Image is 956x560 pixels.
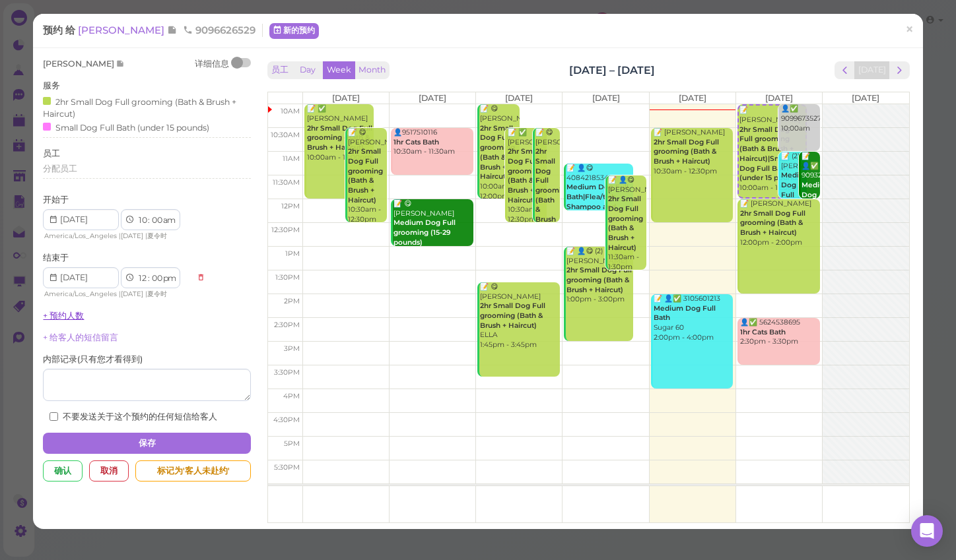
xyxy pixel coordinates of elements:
[43,230,190,242] div: | |
[780,104,819,133] div: 👤✅ 9099673527 10:00am
[607,175,646,272] div: 📝 👤😋 [PERSON_NAME] 11:30am - 1:30pm
[43,354,143,365] label: 内部记录 ( 只有您才看得到 )
[89,460,129,482] div: 取消
[566,183,629,220] b: Medium Dog Full Bath|Flea/tick Shampoo and removal
[347,128,386,225] div: 📝 😋 [PERSON_NAME] 10:30am - 12:30pm
[889,61,910,79] button: next
[535,147,570,243] b: 2hr Small Dog Full grooming (Bath & Brush + Haircut)
[283,154,300,163] span: 11am
[273,178,300,187] span: 11:30am
[43,194,69,206] label: 开始于
[355,61,390,79] button: Month
[480,301,545,329] b: 2hr Small Dog Full grooming (Bath & Brush + Haircut)
[284,439,300,448] span: 5pm
[307,124,372,152] b: 2hr Small Dog Full grooming (Bath & Brush + Haircut)
[267,61,292,79] button: 员工
[566,164,633,241] div: 📝 👤😋 4084218534 90 11:15am
[273,416,300,424] span: 4:30pm
[43,80,60,92] label: 服务
[911,515,943,547] div: Open Intercom Messenger
[43,59,116,69] span: [PERSON_NAME]
[393,138,439,146] b: 1hr Cats Bath
[271,226,300,234] span: 12:30pm
[43,148,60,160] label: 员工
[535,128,561,273] div: 📝 😋 [PERSON_NAME] 10:30am - 12:30pm
[479,282,560,350] div: 📝 😋 [PERSON_NAME] ELLA 1:45pm - 3:45pm
[653,294,734,342] div: 📝 👤✅ 3105601213 Sugar 60 2:00pm - 4:00pm
[679,93,706,103] span: [DATE]
[508,147,543,204] b: 2hr Small Dog Full grooming (Bath & Brush + Haircut)
[653,128,734,176] div: 📝 [PERSON_NAME] 10:30am - 12:30pm
[135,460,250,482] div: 标记为'客人未赴约'
[281,107,300,115] span: 10am
[121,232,143,240] span: [DATE]
[274,463,300,472] span: 5:30pm
[306,104,374,162] div: 📝 ✅ [PERSON_NAME] 10:00am - 12:00pm
[195,58,229,70] div: 详细信息
[854,61,890,79] button: [DATE]
[43,24,263,37] div: 预约 给
[505,93,533,103] span: [DATE]
[183,24,256,36] span: 9096626529
[43,120,209,134] div: Small Dog Full Bath (under 15 pounds)
[905,20,913,39] span: ×
[274,321,300,329] span: 2:30pm
[271,131,300,139] span: 10:30am
[284,344,300,353] span: 3pm
[780,152,806,278] div: 📝 (2) [PERSON_NAME] 11:00am
[739,106,805,193] div: 📝 [PERSON_NAME] 10:00am - 12:00pm
[284,297,300,305] span: 2pm
[592,93,620,103] span: [DATE]
[50,412,58,421] input: 不要发送关于这个预约的任何短信给客人
[654,304,716,323] b: Medium Dog Full Bath
[654,138,719,166] b: 2hr Small Dog Full grooming (Bath & Brush + Haircut)
[44,290,117,298] span: America/Los_Angeles
[43,94,247,120] div: 2hr Small Dog Full grooming (Bath & Brush + Haircut)
[43,460,83,482] div: 确认
[566,266,632,294] b: 2hr Small Dog Full grooming (Bath & Brush + Haircut)
[739,199,820,247] div: 📝 [PERSON_NAME] 12:00pm - 2:00pm
[78,24,180,36] a: [PERSON_NAME]
[897,15,921,46] a: ×
[348,147,383,204] b: 2hr Small Dog Full grooming (Bath & Brush + Haircut)
[740,328,786,336] b: 1hr Cats Bath
[507,128,547,225] div: 📝 ✅ [PERSON_NAME] 10:30am - 12:30pm
[292,61,324,79] button: Day
[274,368,300,377] span: 3:30pm
[285,249,300,258] span: 1pm
[479,104,519,201] div: 📝 😋 [PERSON_NAME] 10:00am - 12:00pm
[739,125,803,182] b: 2hr Small Dog Full grooming (Bath & Brush + Haircut)|Small Dog Full Bath (under 15 pounds)
[419,93,446,103] span: [DATE]
[393,128,473,157] div: 👤9517510116 10:30am - 11:30am
[283,392,300,400] span: 4pm
[323,61,355,79] button: Week
[50,411,217,423] label: 不要发送关于这个预约的任何短信给客人
[43,311,84,321] a: + 预约人数
[765,93,793,103] span: [DATE]
[480,124,515,181] b: 2hr Small Dog Full grooming (Bath & Brush + Haircut)
[43,252,69,264] label: 结束于
[43,288,190,300] div: | |
[43,332,118,342] a: + 给客人的短信留言
[802,181,836,247] b: Medium Dog Full grooming (15-29 pounds)
[121,290,143,298] span: [DATE]
[781,171,819,266] b: Medium Dog Full Bath|Small Dog Full Bath (under 15 pounds)
[147,290,167,298] span: 夏令时
[275,273,300,282] span: 1:30pm
[116,59,125,69] span: 记录
[78,24,167,36] span: [PERSON_NAME]
[566,247,633,305] div: 📝 👤😋 (2) [PERSON_NAME] 1:00pm - 3:00pm
[739,318,820,347] div: 👤✅ 5624538695 2:30pm - 3:30pm
[332,93,360,103] span: [DATE]
[281,202,300,210] span: 12pm
[740,209,805,237] b: 2hr Small Dog Full grooming (Bath & Brush + Haircut)
[269,23,319,39] a: 新的预约
[393,199,473,257] div: 📝 😋 [PERSON_NAME] 12:00pm
[835,61,855,79] button: prev
[43,164,77,173] span: 分配员工
[393,218,456,246] b: Medium Dog Full grooming (15-29 pounds)
[44,232,117,240] span: America/Los_Angeles
[569,63,655,78] h2: [DATE] – [DATE]
[167,24,180,36] span: 记录
[147,232,167,240] span: 夏令时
